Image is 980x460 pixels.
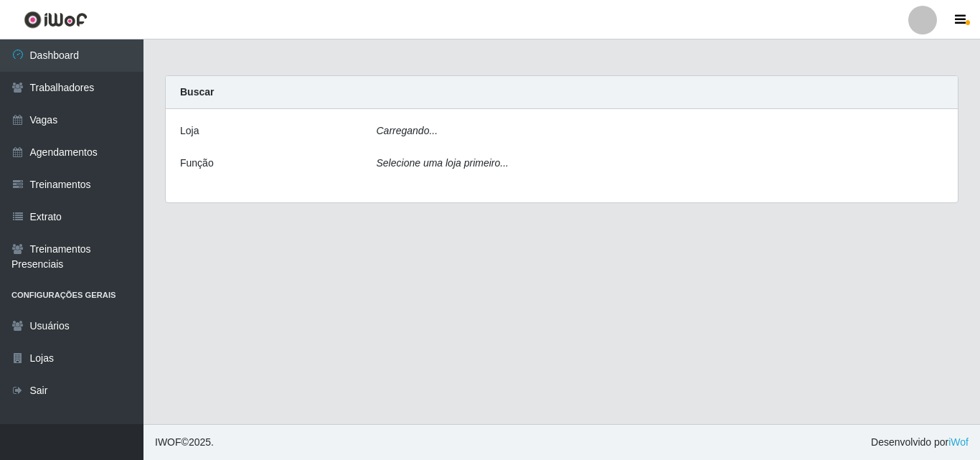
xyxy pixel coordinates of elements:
[180,86,214,98] strong: Buscar
[871,435,969,450] span: Desenvolvido por
[377,157,509,169] i: Selecione uma loja primeiro...
[948,436,969,448] a: iWof
[155,435,214,450] span: © 2025 .
[377,125,438,136] i: Carregando...
[180,123,199,139] label: Loja
[180,156,214,171] label: Função
[155,436,182,448] span: IWOF
[24,11,88,29] img: CoreUI Logo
